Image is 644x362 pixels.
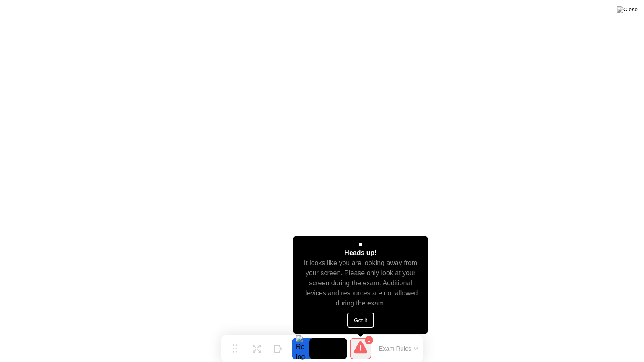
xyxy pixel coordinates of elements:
div: It looks like you are looking away from your screen. Please only look at your screen during the e... [301,258,421,308]
div: 1 [365,336,373,344]
img: Close [617,6,638,13]
button: Exam Rules [377,345,421,352]
button: Got it [347,313,374,328]
div: Heads up! [344,248,377,258]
